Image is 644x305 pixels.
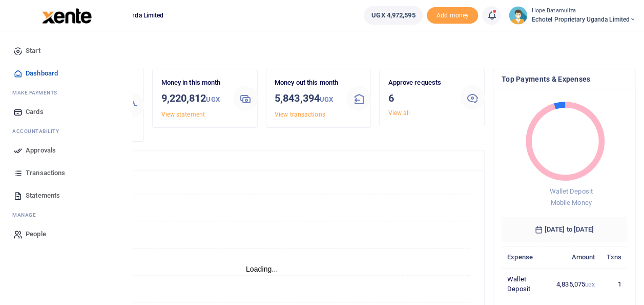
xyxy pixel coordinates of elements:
[20,127,59,135] span: countability
[388,109,410,117] a: View all
[509,6,636,25] a: profile-user Hope Batamuliza Echotel Proprietary Uganda Limited
[42,8,92,24] img: logo-large
[246,265,278,273] text: Loading...
[161,111,204,118] a: View statement
[8,123,124,139] li: Ac
[585,282,595,288] small: UGX
[8,139,124,162] a: Approvals
[8,40,124,62] a: Start
[161,78,225,88] p: Money in this month
[8,85,124,101] li: M
[502,268,551,300] td: Wallet Deposit
[275,111,325,118] a: View transactions
[26,229,46,239] span: People
[364,6,423,25] a: UGX 4,972,595
[360,6,427,25] li: Wallet ballance
[427,7,478,24] span: Add money
[371,10,415,21] span: UGX 4,972,595
[551,268,601,300] td: 4,835,075
[8,223,124,245] a: People
[48,155,476,166] h4: Transactions Overview
[41,11,92,19] a: logo-small logo-large logo-large
[502,246,551,268] th: Expense
[8,62,124,85] a: Dashboard
[427,11,478,18] a: Add money
[26,46,40,56] span: Start
[8,101,124,123] a: Cards
[161,90,225,107] h3: 9,220,812
[8,184,124,207] a: Statements
[509,6,527,25] img: profile-user
[26,107,44,117] span: Cards
[531,15,636,24] span: Echotel Proprietary Uganda Limited
[600,268,627,300] td: 1
[26,168,65,178] span: Transactions
[549,187,592,195] span: Wallet Deposit
[26,68,58,79] span: Dashboard
[275,78,339,88] p: Money out this month
[388,78,452,88] p: Approve requests
[550,199,591,206] span: Mobile Money
[17,89,57,97] span: ake Payments
[8,207,124,223] li: M
[206,96,219,103] small: UGX
[26,190,60,201] span: Statements
[8,162,124,184] a: Transactions
[39,44,636,55] h4: Hello Hope
[502,217,627,242] h6: [DATE] to [DATE]
[600,246,627,268] th: Txns
[531,7,636,15] small: Hope Batamuliza
[427,7,478,24] li: Toup your wallet
[320,96,333,103] small: UGX
[17,211,36,219] span: anage
[26,145,56,156] span: Approvals
[502,73,627,85] h4: Top Payments & Expenses
[388,90,452,106] h3: 6
[275,90,339,107] h3: 5,843,394
[551,246,601,268] th: Amount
